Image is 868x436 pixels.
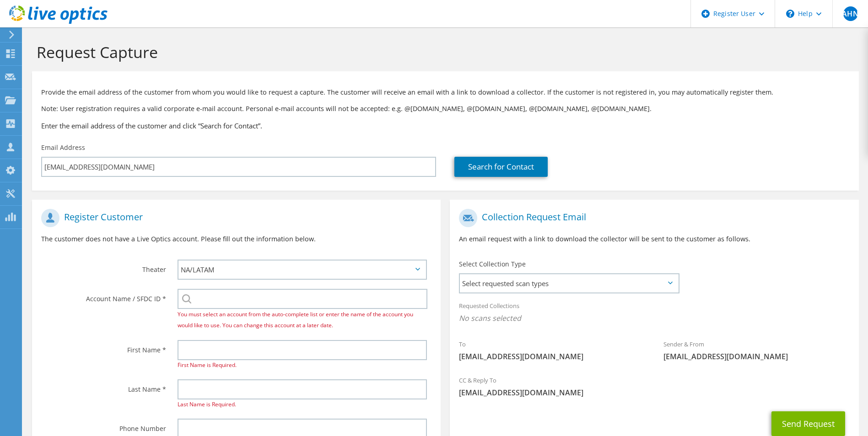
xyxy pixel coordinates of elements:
span: Select requested scan types [460,274,678,292]
div: To [450,335,654,366]
p: Provide the email address of the customer from whom you would like to request a capture. The cust... [41,87,850,97]
a: Search for Contact [454,157,548,177]
label: First Name * [41,340,166,355]
h1: Collection Request Email [459,209,845,227]
button: Send Request [771,411,845,436]
span: [EMAIL_ADDRESS][DOMAIN_NAME] [459,351,645,362]
span: Last Name is Required. [178,400,236,408]
p: An email request with a link to download the collector will be sent to the customer as follows. [459,234,849,244]
label: Email Address [41,143,85,152]
label: Phone Number [41,419,166,433]
h1: Request Capture [37,43,850,62]
h3: Enter the email address of the customer and click “Search for Contact”. [41,121,850,131]
h1: Register Customer [41,209,427,227]
label: Theater [41,260,166,274]
label: Account Name / SFDC ID * [41,289,166,303]
span: AHN [843,6,858,21]
p: Note: User registration requires a valid corporate e-mail account. Personal e-mail accounts will ... [41,104,850,114]
p: The customer does not have a Live Optics account. Please fill out the information below. [41,234,431,244]
label: Last Name * [41,379,166,394]
label: Select Collection Type [459,260,526,269]
span: [EMAIL_ADDRESS][DOMAIN_NAME] [459,388,849,398]
div: CC & Reply To [450,371,858,402]
span: No scans selected [459,313,849,323]
span: You must select an account from the auto-complete list or enter the name of the account you would... [178,310,413,329]
span: First Name is Required. [178,361,237,369]
div: Sender & From [654,335,859,366]
svg: \n [786,10,794,18]
div: Requested Collections [450,296,858,330]
span: [EMAIL_ADDRESS][DOMAIN_NAME] [663,351,850,362]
